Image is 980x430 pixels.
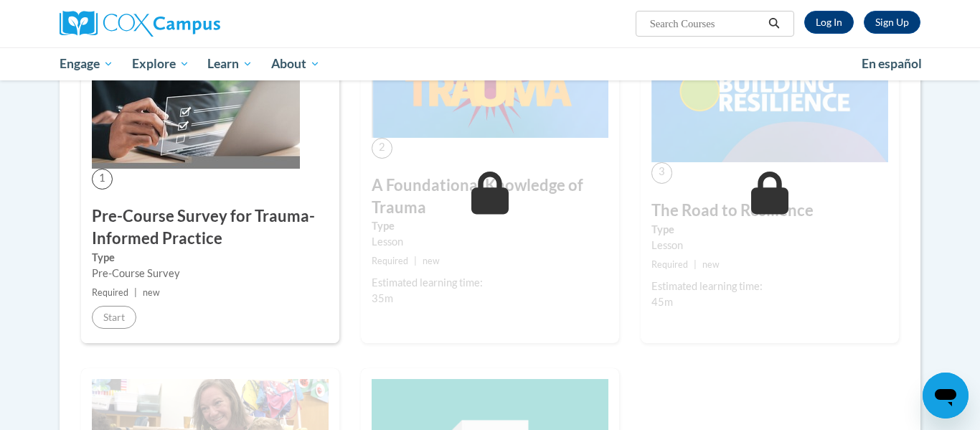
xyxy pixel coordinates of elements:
span: new [143,287,160,298]
span: About [271,55,320,73]
img: Course Image [372,29,608,138]
div: Lesson [372,234,608,250]
span: Required [651,259,688,270]
span: | [134,287,137,298]
a: Learn [198,47,262,80]
span: new [423,256,440,266]
a: Explore [123,47,199,80]
span: En español [862,56,922,71]
span: Learn [207,55,253,73]
h3: Pre-Course Survey for Trauma-Informed Practice [92,205,329,250]
iframe: Button to launch messaging window [923,373,969,419]
span: new [702,259,720,270]
span: 1 [92,169,113,190]
a: Engage [50,47,123,80]
a: Cox Campus [60,11,332,37]
span: Engage [60,55,113,73]
div: Main menu [38,47,942,80]
label: Type [92,250,329,266]
div: Estimated learning time: [651,279,888,294]
span: Required [372,256,408,266]
a: Log In [804,11,854,34]
div: Pre-Course Survey [92,266,329,281]
a: Register [864,11,920,34]
div: Estimated learning time: [372,275,608,291]
span: 35m [372,292,393,304]
label: Type [651,222,888,238]
span: 45m [651,296,673,308]
span: Explore [132,55,189,73]
span: | [694,259,697,270]
h3: The Road to Resilience [651,200,888,222]
img: Cox Campus [60,11,220,37]
label: Type [372,218,608,234]
img: Course Image [92,29,300,169]
span: Required [92,287,128,298]
button: Start [92,306,136,329]
div: Lesson [651,238,888,253]
input: Search Courses [649,15,763,32]
span: | [414,256,417,266]
button: Search [763,15,785,32]
span: 2 [372,138,392,159]
a: About [262,47,329,80]
a: En español [852,49,931,79]
img: Course Image [651,29,888,163]
h3: A Foundational Knowledge of Trauma [372,174,608,219]
span: 3 [651,162,672,183]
